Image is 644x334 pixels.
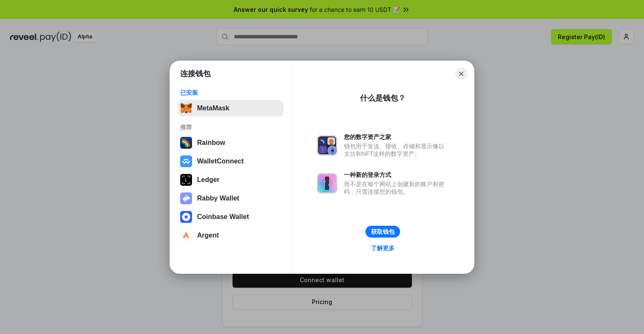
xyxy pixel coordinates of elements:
img: svg+xml,%3Csvg%20xmlns%3D%22http%3A%2F%2Fwww.w3.org%2F2000%2Fsvg%22%20fill%3D%22none%22%20viewBox... [317,173,337,193]
button: WalletConnect [178,153,284,170]
button: Close [455,68,467,80]
h1: 连接钱包 [180,69,211,79]
img: svg+xml,%3Csvg%20width%3D%22120%22%20height%3D%22120%22%20viewBox%3D%220%200%20120%20120%22%20fil... [180,137,192,149]
img: svg+xml,%3Csvg%20width%3D%2228%22%20height%3D%2228%22%20viewBox%3D%220%200%2028%2028%22%20fill%3D... [180,211,192,223]
img: svg+xml,%3Csvg%20xmlns%3D%22http%3A%2F%2Fwww.w3.org%2F2000%2Fsvg%22%20width%3D%2228%22%20height%3... [180,174,192,186]
button: Argent [178,227,284,244]
img: svg+xml,%3Csvg%20xmlns%3D%22http%3A%2F%2Fwww.w3.org%2F2000%2Fsvg%22%20fill%3D%22none%22%20viewBox... [317,135,337,155]
div: Rabby Wallet [197,195,239,202]
div: Rainbow [197,139,225,147]
button: Rabby Wallet [178,190,284,207]
div: 已安装 [180,89,281,96]
div: 什么是钱包？ [360,93,406,103]
div: 一种新的登录方式 [344,171,449,179]
button: MetaMask [178,100,284,117]
div: 获取钱包 [371,228,395,235]
div: 了解更多 [371,244,395,252]
img: svg+xml,%3Csvg%20width%3D%2228%22%20height%3D%2228%22%20viewBox%3D%220%200%2028%2028%22%20fill%3D... [180,155,192,167]
div: Argent [197,232,219,239]
a: 了解更多 [366,243,400,254]
div: Ledger [197,176,219,184]
div: 钱包用于发送、接收、存储和显示像以太坊和NFT这样的数字资产。 [344,142,449,158]
button: 获取钱包 [365,226,400,238]
img: svg+xml,%3Csvg%20width%3D%2228%22%20height%3D%2228%22%20viewBox%3D%220%200%2028%2028%22%20fill%3D... [180,230,192,241]
button: Rainbow [178,134,284,151]
div: WalletConnect [197,158,244,165]
div: Coinbase Wallet [197,213,249,221]
img: svg+xml,%3Csvg%20xmlns%3D%22http%3A%2F%2Fwww.w3.org%2F2000%2Fsvg%22%20fill%3D%22none%22%20viewBox... [180,192,192,204]
div: 推荐 [180,123,281,131]
div: 而不是在每个网站上创建新的账户和密码，只需连接您的钱包。 [344,180,449,195]
div: MetaMask [197,104,229,112]
button: Ledger [178,171,284,188]
div: 您的数字资产之家 [344,133,449,141]
button: Coinbase Wallet [178,208,284,225]
img: svg+xml,%3Csvg%20fill%3D%22none%22%20height%3D%2233%22%20viewBox%3D%220%200%2035%2033%22%20width%... [180,102,192,114]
